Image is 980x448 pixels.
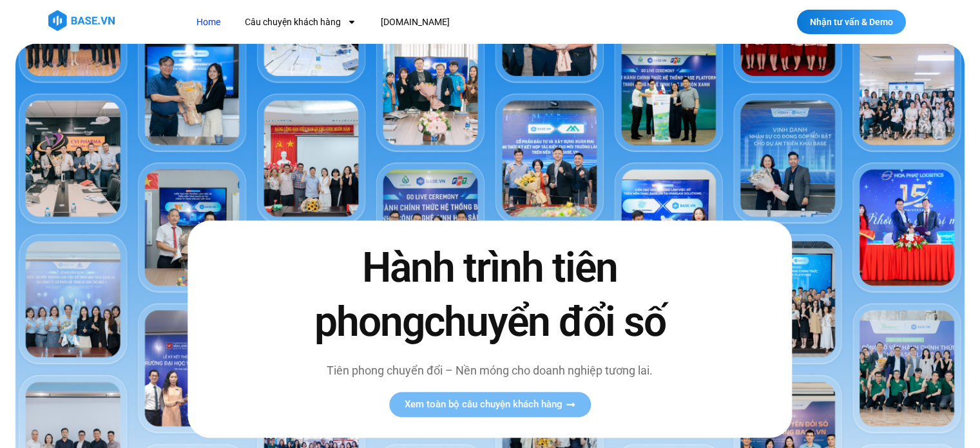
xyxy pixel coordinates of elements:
[810,17,893,26] span: Nhận tư vấn & Demo
[424,298,666,346] span: chuyển đổi số
[235,10,366,34] a: Câu chuyện khách hàng
[187,10,230,34] a: Home
[287,362,693,379] p: Tiên phong chuyển đổi – Nền móng cho doanh nghiệp tương lai.
[389,392,591,417] a: Xem toàn bộ câu chuyện khách hàng
[287,242,693,349] h2: Hành trình tiên phong
[797,10,906,34] a: Nhận tư vấn & Demo
[187,10,686,34] nav: Menu
[371,10,459,34] a: [DOMAIN_NAME]
[405,400,562,409] span: Xem toàn bộ câu chuyện khách hàng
